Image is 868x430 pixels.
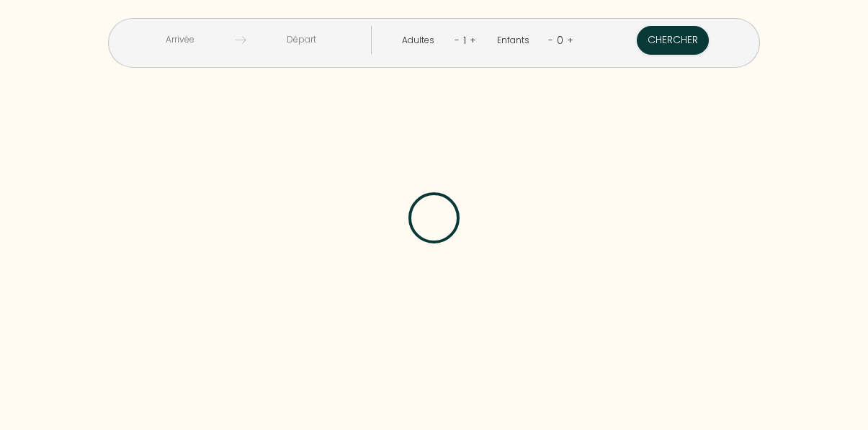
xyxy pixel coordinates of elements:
a: - [455,33,460,47]
div: 0 [553,29,567,52]
div: Adultes [402,34,439,48]
div: Enfants [497,34,534,48]
a: + [567,33,573,47]
a: - [548,33,553,47]
input: Arrivée [125,26,236,54]
img: guests [236,35,246,45]
a: + [470,33,476,47]
div: 1 [460,29,470,52]
input: Départ [246,26,357,54]
button: Chercher [637,26,709,55]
